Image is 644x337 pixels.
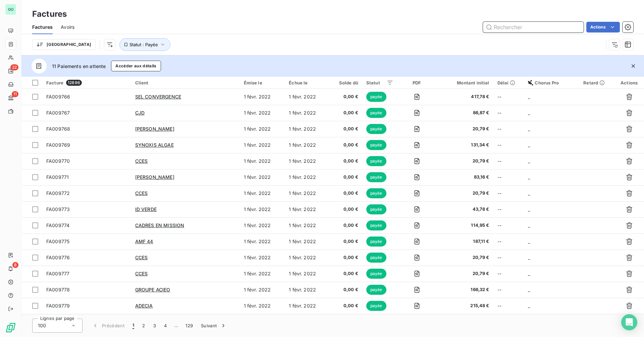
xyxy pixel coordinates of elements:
div: Statut [366,80,393,85]
span: 8 [12,262,18,268]
td: 1 févr. 2022 [240,169,285,185]
td: 1 févr. 2022 [285,169,330,185]
td: 1 févr. 2022 [285,217,330,233]
div: Émise le [244,80,281,85]
span: FA009779 [46,303,70,309]
td: 1 févr. 2022 [285,266,330,282]
td: 1 févr. 2022 [240,137,285,153]
span: payée [366,140,386,150]
span: 114,95 € [440,222,489,229]
div: Chorus Pro [528,80,575,85]
span: ID VERDE [135,206,157,212]
span: _ [528,271,530,276]
td: 1 févr. 2022 [285,201,330,217]
button: Statut : Payée [119,38,170,51]
td: 1 févr. 2022 [240,233,285,250]
span: 0,00 € [334,158,358,164]
td: 1 févr. 2022 [240,121,285,137]
td: 1 févr. 2022 [240,89,285,105]
span: FA009772 [46,190,70,196]
img: Logo LeanPay [5,322,16,333]
button: 1 [128,319,138,333]
span: payée [366,301,386,311]
span: 83,16 € [440,174,489,181]
div: Solde dû [334,80,358,85]
span: payée [366,108,386,118]
span: 0,00 € [334,110,358,116]
span: FA009777 [46,271,69,276]
td: -- [493,169,524,185]
span: SYNOXIS ALGAE [135,142,174,148]
td: 1 févr. 2022 [240,298,285,314]
td: -- [493,282,524,298]
td: -- [493,105,524,121]
span: payée [366,269,386,279]
span: 0,00 € [334,286,358,293]
div: Échue le [289,80,326,85]
span: [PERSON_NAME] [135,174,174,180]
span: FA009778 [46,287,70,292]
td: 1 févr. 2022 [285,121,330,137]
span: _ [528,190,530,196]
span: _ [528,174,530,180]
td: 1 févr. 2022 [240,185,285,201]
span: SEL CONVERGENCE [135,94,181,99]
h3: Factures [32,8,67,20]
td: -- [493,266,524,282]
span: 187,11 € [440,238,489,245]
span: Statut : Payée [129,42,158,47]
span: 131,34 € [440,142,489,148]
span: 11 Paiements en attente [52,63,106,70]
button: 3 [149,319,160,333]
span: FA009767 [46,110,70,116]
span: payée [366,285,386,295]
input: Rechercher [483,22,584,32]
button: Suivant [197,319,231,333]
td: -- [493,314,524,330]
span: 0,00 € [334,126,358,132]
span: _ [528,158,530,164]
span: CCES [135,190,148,196]
span: payée [366,253,386,263]
span: CADRES EN MISSION [135,222,184,228]
td: -- [493,153,524,169]
span: payée [366,124,386,134]
span: Avoirs [61,24,74,30]
td: 1 févr. 2022 [285,298,330,314]
span: 20,79 € [440,158,489,164]
span: FA009775 [46,239,69,244]
span: _ [528,239,530,244]
td: -- [493,298,524,314]
span: FA009776 [46,255,70,260]
span: FA009766 [46,94,70,99]
span: 0,00 € [334,254,358,261]
td: -- [493,89,524,105]
span: 417,78 € [440,93,489,100]
span: Facture [46,80,63,85]
span: _ [528,222,530,228]
span: Factures [32,24,53,30]
td: 1 févr. 2022 [240,266,285,282]
span: 0,00 € [334,238,358,245]
span: 0,00 € [334,206,358,213]
span: 0,00 € [334,93,358,100]
td: 1 févr. 2022 [240,201,285,217]
span: FA009768 [46,126,70,132]
div: Retard [583,80,610,85]
span: 20,79 € [440,254,489,261]
td: 1 févr. 2022 [285,250,330,266]
span: _ [528,142,530,148]
div: Délai [497,80,520,85]
span: CCES [135,255,148,260]
button: Accéder aux détails [111,61,161,71]
div: Montant initial [440,80,489,85]
div: Open Intercom Messenger [621,314,637,330]
td: 1 févr. 2022 [240,250,285,266]
span: payée [366,220,386,230]
span: GROUPE ACIEO [135,287,170,292]
span: FA009770 [46,158,70,164]
span: payée [366,188,386,198]
span: AMF 44 [135,239,153,244]
td: -- [493,250,524,266]
span: 0,00 € [334,142,358,148]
